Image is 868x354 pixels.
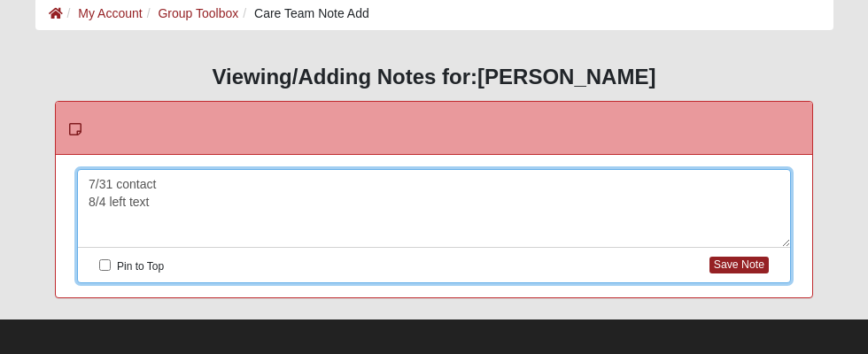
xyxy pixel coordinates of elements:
[78,6,142,20] a: My Account
[158,6,238,20] a: Group Toolbox
[78,170,790,248] div: 7/31 contact 8/4 left text
[99,259,111,271] input: Pin to Top
[35,65,833,90] h3: Viewing/Adding Notes for:
[117,260,164,273] span: Pin to Top
[477,65,655,88] strong: [PERSON_NAME]
[238,4,369,23] li: Care Team Note Add
[709,257,769,273] button: Save Note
